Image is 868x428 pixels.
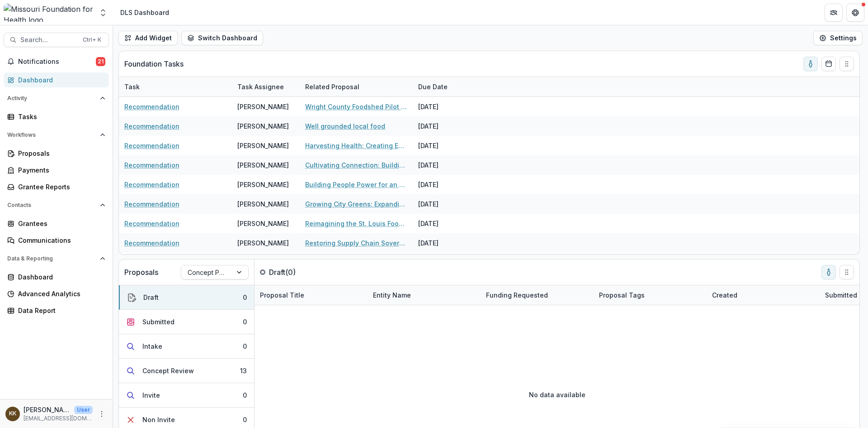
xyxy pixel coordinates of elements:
[481,285,594,305] div: Funding Requested
[300,77,413,96] div: Related Proposal
[142,390,160,400] div: Invite
[243,415,247,424] div: 0
[840,265,854,279] button: Drag
[413,233,481,253] div: [DATE]
[240,366,247,375] div: 13
[368,290,416,300] div: Entity Name
[124,238,179,248] a: Recommendation
[4,163,109,178] a: Payments
[4,198,109,212] button: Open Contacts
[707,290,743,300] div: Created
[237,121,289,131] div: [PERSON_NAME]
[18,149,102,158] div: Proposals
[7,255,96,262] span: Data & Reporting
[707,285,820,305] div: Created
[269,267,337,278] p: Draft ( 0 )
[4,251,109,266] button: Open Data & Reporting
[413,253,481,272] div: [DATE]
[232,82,289,91] div: Task Assignee
[119,334,254,359] button: Intake0
[529,390,585,399] p: No data available
[24,405,71,414] p: [PERSON_NAME]
[305,219,407,228] a: Reimagining the St. Louis Food Systems Landscape
[9,411,16,417] div: Katie Kaufmann
[81,35,103,45] div: Ctrl + K
[124,58,184,69] p: Foundation Tasks
[7,132,96,138] span: Workflows
[237,141,289,150] div: [PERSON_NAME]
[96,409,107,419] button: More
[97,4,109,22] button: Open entity switcher
[4,91,109,106] button: Open Activity
[18,58,96,66] span: Notifications
[119,77,232,96] div: Task
[7,202,96,208] span: Contacts
[237,199,289,209] div: [PERSON_NAME]
[18,75,102,85] div: Dashboard
[4,33,109,47] button: Search...
[24,414,93,423] p: [EMAIL_ADDRESS][DOMAIN_NAME]
[7,95,96,101] span: Activity
[305,141,407,150] a: Harvesting Health: Creating Equitable Local Food Systems Across Rural [GEOGRAPHIC_DATA][US_STATE]
[119,383,254,408] button: Invite0
[813,31,863,45] button: Settings
[594,285,707,305] div: Proposal Tags
[481,290,553,300] div: Funding Requested
[4,109,109,124] a: Tasks
[594,290,650,300] div: Proposal Tags
[243,390,247,400] div: 0
[124,199,179,209] a: Recommendation
[18,219,102,228] div: Grantees
[255,290,310,300] div: Proposal Title
[4,179,109,194] a: Grantee Reports
[124,180,179,189] a: Recommendation
[142,317,175,327] div: Submitted
[4,146,109,161] a: Proposals
[243,341,247,351] div: 0
[143,293,159,302] div: Draft
[305,238,407,248] a: Restoring Supply Chain Sovereignty, Food Justice, and Intergenerational Wealth for the Descendant...
[413,175,481,194] div: [DATE]
[142,366,194,375] div: Concept Review
[243,293,247,302] div: 0
[305,121,385,131] a: Well grounded local food
[4,4,93,22] img: Missouri Foundation for Health logo
[413,97,481,116] div: [DATE]
[18,182,102,192] div: Grantee Reports
[74,406,93,414] p: User
[368,285,481,305] div: Entity Name
[413,136,481,155] div: [DATE]
[232,77,300,96] div: Task Assignee
[124,160,179,170] a: Recommendation
[840,57,854,71] button: Drag
[821,265,836,279] button: toggle-assigned-to-me
[18,165,102,175] div: Payments
[4,303,109,318] a: Data Report
[18,236,102,245] div: Communications
[96,57,105,66] span: 21
[300,82,365,91] div: Related Proposal
[18,306,102,315] div: Data Report
[237,238,289,248] div: [PERSON_NAME]
[124,219,179,228] a: Recommendation
[124,102,179,111] a: Recommendation
[825,4,843,22] button: Partners
[4,72,109,87] a: Dashboard
[237,160,289,170] div: [PERSON_NAME]
[119,310,254,334] button: Submitted0
[413,116,481,136] div: [DATE]
[18,112,102,121] div: Tasks
[305,160,407,170] a: Cultivating Connection: Building a Human-Scale Food System
[305,180,407,189] a: Building People Power for an Equitable, Sustainable Food System
[413,82,453,91] div: Due Date
[124,121,179,131] a: Recommendation
[413,77,481,96] div: Due Date
[120,8,169,17] div: DLS Dashboard
[119,82,145,91] div: Task
[117,6,173,19] nav: breadcrumb
[821,57,836,71] button: Calendar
